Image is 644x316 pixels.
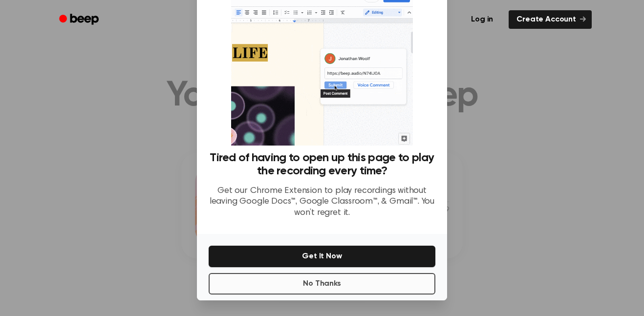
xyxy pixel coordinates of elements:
h3: Tired of having to open up this page to play the recording every time? [209,151,435,178]
a: Log in [461,8,503,31]
p: Get our Chrome Extension to play recordings without leaving Google Docs™, Google Classroom™, & Gm... [209,186,435,219]
a: Create Account [509,10,592,29]
button: No Thanks [209,273,435,295]
a: Beep [52,10,107,29]
button: Get It Now [209,246,435,267]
